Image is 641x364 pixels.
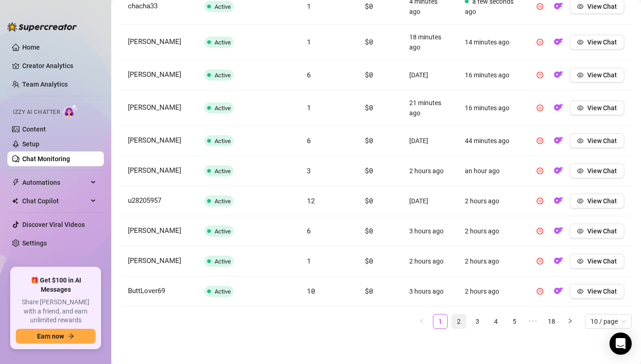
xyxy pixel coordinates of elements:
li: 4 [489,314,503,329]
td: 44 minutes ago [457,126,525,156]
td: 3 hours ago [402,216,457,246]
td: 2 hours ago [457,216,525,246]
a: OF [551,5,566,12]
span: eye [577,198,584,204]
img: OF [554,37,563,46]
td: [DATE] [402,126,457,156]
a: 4 [489,314,503,328]
span: ••• [526,314,540,329]
a: OF [551,40,566,48]
div: Page Size [585,314,632,329]
a: OF [551,259,566,267]
a: OF [551,73,566,81]
button: View Chat [570,224,624,238]
a: Chat Monitoring [22,155,70,163]
a: Discover Viral Videos [22,221,85,228]
span: View Chat [587,257,617,265]
img: AI Chatter [63,104,78,118]
a: 18 [545,314,558,328]
img: OF [554,226,563,235]
button: OF [551,68,566,82]
span: View Chat [587,197,617,205]
img: OF [554,70,563,79]
span: eye [577,168,584,174]
td: 2 hours ago [402,246,457,276]
a: OF [551,106,566,113]
a: 5 [508,314,521,328]
span: [PERSON_NAME] [128,103,181,112]
img: Chat Copilot [12,198,18,204]
span: $0 [365,256,373,265]
button: View Chat [570,100,624,115]
span: pause-circle [537,39,543,45]
span: Active [215,288,231,295]
span: 1 [307,103,311,112]
span: Share [PERSON_NAME] with a friend, and earn unlimited rewards [16,298,95,325]
span: eye [577,228,584,234]
li: 2 [451,314,466,329]
span: pause-circle [537,168,543,174]
span: Active [215,138,231,144]
li: 1 [433,314,448,329]
span: pause-circle [537,3,543,10]
td: 21 minutes ago [402,90,457,126]
span: 12 [307,196,315,205]
a: 2 [452,314,466,328]
button: View Chat [570,68,624,82]
span: View Chat [587,288,617,295]
span: Active [215,168,231,175]
td: 3 hours ago [402,276,457,307]
span: u28205957 [128,196,161,205]
span: 6 [307,70,311,79]
span: $0 [365,166,373,175]
li: Next 5 Pages [526,314,540,329]
a: OF [551,229,566,237]
span: eye [577,288,584,295]
span: $0 [365,226,373,235]
span: ButtLover69 [128,287,165,295]
button: left [414,314,429,329]
span: [PERSON_NAME] [128,38,181,46]
button: View Chat [570,163,624,178]
a: OF [551,169,566,176]
span: Active [215,72,231,79]
img: OF [554,1,563,11]
span: 1 [307,256,311,265]
span: eye [577,3,584,10]
img: logo-BBDzfeDw.svg [7,22,77,31]
span: eye [577,72,584,78]
button: OF [551,100,566,115]
a: Home [22,44,40,51]
span: 1 [307,1,311,11]
span: eye [577,258,584,264]
a: Content [22,126,46,133]
td: 16 minutes ago [457,90,525,126]
img: OF [554,166,563,175]
td: 16 minutes ago [457,60,525,90]
td: 18 minutes ago [402,25,457,60]
span: $0 [365,286,373,295]
span: arrow-right [68,333,74,339]
span: View Chat [587,3,617,10]
span: Active [215,228,231,235]
button: OF [551,133,566,148]
span: 🎁 Get $100 in AI Messages [16,276,95,294]
span: chacha33 [128,2,158,10]
a: OF [551,139,566,146]
img: OF [554,103,563,112]
span: $0 [365,70,373,79]
button: View Chat [570,284,624,299]
span: [PERSON_NAME] [128,70,181,79]
td: 2 hours ago [457,276,525,307]
span: left [419,318,425,324]
img: OF [554,196,563,205]
span: pause-circle [537,288,543,295]
button: View Chat [570,133,624,148]
span: right [567,318,573,324]
td: [DATE] [402,60,457,90]
li: Previous Page [414,314,429,329]
li: Next Page [563,314,578,329]
span: View Chat [587,104,617,112]
span: View Chat [587,38,617,46]
span: $0 [365,196,373,205]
